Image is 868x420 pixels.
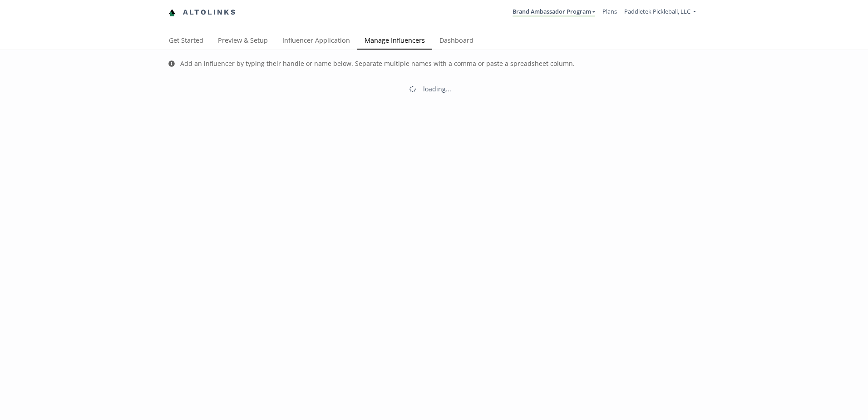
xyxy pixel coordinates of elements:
a: Plans [602,7,617,15]
div: loading... [423,85,451,94]
span: Paddletek Pickleball, LLC [624,7,690,15]
a: Dashboard [432,32,481,50]
a: Brand Ambassador Program [513,7,595,17]
a: Preview & Setup [211,32,275,50]
a: Manage Influencers [357,32,432,50]
a: Altolinks [168,5,237,20]
a: Paddletek Pickleball, LLC [624,7,696,18]
div: Add an influencer by typing their handle or name below. Separate multiple names with a comma or p... [180,59,575,68]
a: Get Started [162,32,211,50]
img: favicon-32x32.png [168,9,176,16]
a: Influencer Application [275,32,357,50]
